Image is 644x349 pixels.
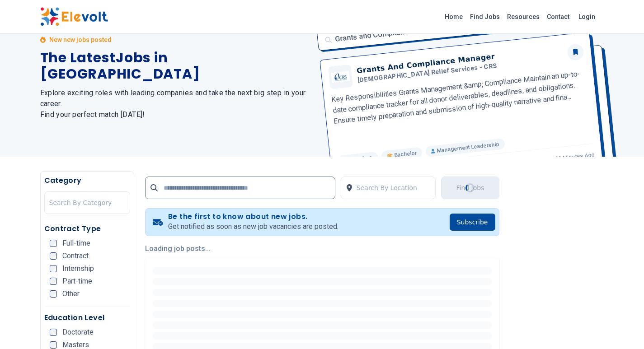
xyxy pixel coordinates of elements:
[168,221,338,232] p: Get notified as soon as new job vacancies are posted.
[40,88,311,120] h2: Explore exciting roles with leading companies and take the next big step in your career. Find you...
[62,252,89,260] span: Contract
[450,214,495,231] button: Subscribe
[50,329,57,336] input: Doctorate
[145,243,499,254] p: Loading job posts...
[62,265,94,272] span: Internship
[62,329,94,336] span: Doctorate
[44,312,130,323] h5: Education Level
[50,265,57,272] input: Internship
[40,50,311,82] h1: The Latest Jobs in [GEOGRAPHIC_DATA]
[62,341,89,349] span: Masters
[50,290,57,298] input: Other
[543,9,573,24] a: Contact
[168,212,338,221] h4: Be the first to know about new jobs.
[49,35,112,44] p: New new jobs posted
[573,8,601,26] a: Login
[441,9,466,24] a: Home
[466,9,503,24] a: Find Jobs
[50,278,57,285] input: Part-time
[44,175,130,186] h5: Category
[599,306,644,349] iframe: Chat Widget
[50,240,57,247] input: Full-time
[62,290,80,298] span: Other
[44,223,130,234] h5: Contract Type
[62,278,92,285] span: Part-time
[441,177,499,199] button: Find JobsLoading...
[40,7,108,26] img: Elevolt
[62,240,90,247] span: Full-time
[50,341,57,349] input: Masters
[464,181,477,194] div: Loading...
[50,252,57,260] input: Contract
[503,9,543,24] a: Resources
